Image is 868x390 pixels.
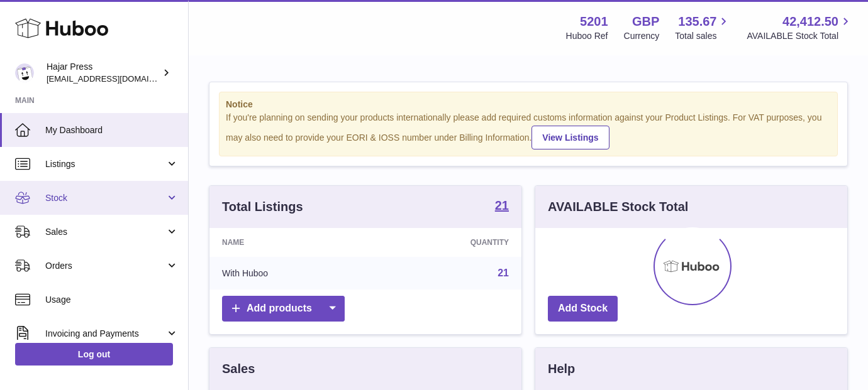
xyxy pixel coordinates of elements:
a: Log out [15,343,173,366]
h3: Help [548,360,575,377]
a: Add products [222,296,345,322]
span: Listings [45,158,165,170]
div: Huboo Ref [566,30,608,42]
a: 42,412.50 AVAILABLE Stock Total [747,13,853,42]
strong: 21 [495,199,509,212]
span: Total sales [675,30,731,42]
img: editorial@hajarpress.com [15,63,34,82]
h3: Sales [222,360,255,377]
th: Quantity [374,228,521,257]
a: 21 [495,199,509,214]
h3: AVAILABLE Stock Total [548,198,688,215]
td: With Huboo [209,257,374,290]
span: Orders [45,260,165,272]
span: AVAILABLE Stock Total [747,30,853,42]
strong: Notice [226,99,831,111]
div: Hajar Press [47,61,160,85]
span: 135.67 [678,13,716,30]
div: Currency [624,30,660,42]
a: View Listings [531,126,609,149]
th: Name [209,228,374,257]
span: Sales [45,226,165,238]
strong: GBP [632,13,659,30]
a: 21 [498,268,509,278]
strong: 5201 [580,13,608,30]
span: My Dashboard [45,124,179,136]
span: Usage [45,294,179,306]
span: Invoicing and Payments [45,328,165,340]
span: Stock [45,192,165,204]
span: [EMAIL_ADDRESS][DOMAIN_NAME] [47,73,185,84]
a: 135.67 Total sales [675,13,731,42]
div: If you're planning on sending your products internationally please add required customs informati... [226,112,831,149]
h3: Total Listings [222,198,303,215]
span: 42,412.50 [782,13,838,30]
a: Add Stock [548,296,618,322]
